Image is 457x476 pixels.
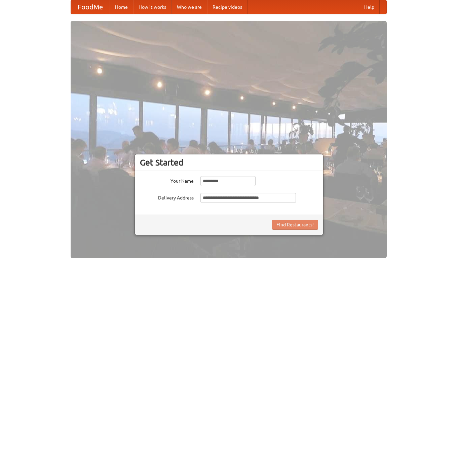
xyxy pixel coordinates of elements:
[140,176,194,184] label: Your Name
[133,0,172,14] a: How it works
[359,0,380,14] a: Help
[71,0,110,14] a: FoodMe
[272,220,318,230] button: Find Restaurants!
[207,0,247,14] a: Recipe videos
[172,0,207,14] a: Who we are
[140,157,318,168] h3: Get Started
[110,0,133,14] a: Home
[140,193,194,201] label: Delivery Address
